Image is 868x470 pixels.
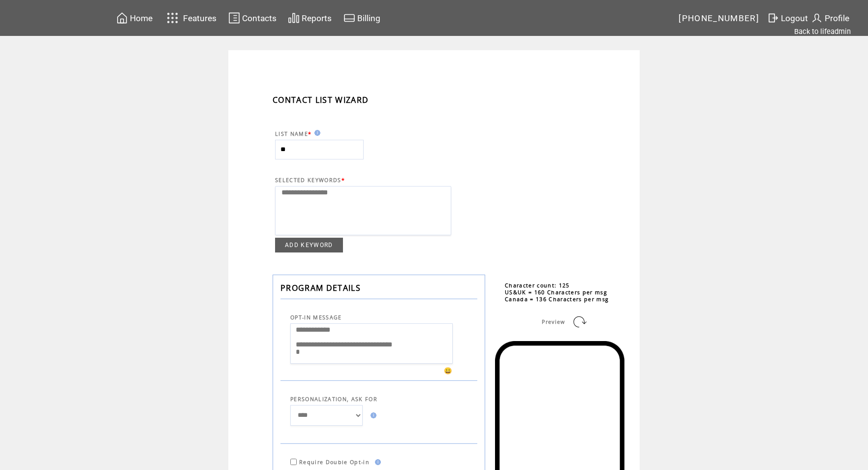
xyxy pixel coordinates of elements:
[357,13,380,23] span: Billing
[130,13,153,23] span: Home
[286,10,333,26] a: Reports
[766,10,809,26] a: Logout
[372,459,381,465] img: help.gif
[505,289,607,296] span: US&UK = 160 Characters per msg
[273,94,369,105] span: CONTACT LIST WIZARD
[280,282,361,293] span: PROGRAM DETAILS
[228,12,240,24] img: contacts.svg
[505,282,570,289] span: Character count: 125
[825,13,849,23] span: Profile
[290,396,377,403] span: PERSONALIZATION, ASK FOR
[164,10,181,26] img: features.svg
[116,12,128,24] img: home.svg
[227,10,278,26] a: Contacts
[242,13,277,23] span: Contacts
[794,27,851,36] a: Back to lifeadmin
[162,8,218,28] a: Features
[302,13,332,23] span: Reports
[767,12,779,24] img: exit.svg
[679,13,759,23] span: [PHONE_NUMBER]
[290,314,342,321] span: OPT-IN MESSAGE
[275,177,341,184] span: SELECTED KEYWORDS
[183,13,217,23] span: Features
[505,296,609,303] span: Canada = 136 Characters per msg
[299,459,370,466] span: Require Double Opt-in
[368,412,376,418] img: help.gif
[288,12,300,24] img: chart.svg
[115,10,154,26] a: Home
[542,318,565,325] span: Preview
[444,366,453,375] span: 😀
[809,10,851,26] a: Profile
[275,130,308,137] span: LIST NAME
[342,10,382,26] a: Billing
[811,12,823,24] img: profile.svg
[311,130,320,136] img: help.gif
[781,13,808,23] span: Logout
[343,12,355,24] img: creidtcard.svg
[275,238,343,252] a: ADD KEYWORD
